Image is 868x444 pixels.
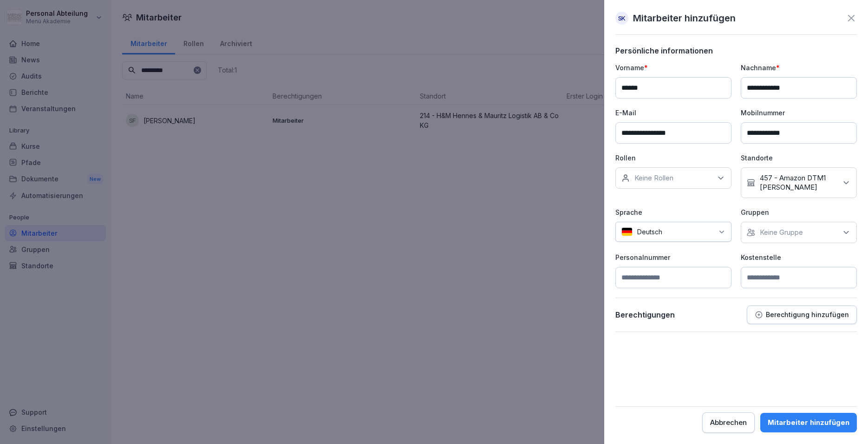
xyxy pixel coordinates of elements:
div: Deutsch [615,222,731,242]
p: 457 - Amazon DTM1 [PERSON_NAME] [760,173,837,192]
p: Mobilnummer [741,108,857,118]
img: de.svg [621,227,633,236]
p: Nachname [741,63,857,73]
p: Keine Gruppe [760,228,803,237]
p: Vorname [615,63,731,73]
div: SK [615,12,628,25]
p: Keine Rollen [634,173,673,183]
button: Berechtigung hinzufügen [747,305,857,324]
p: E-Mail [615,108,731,118]
button: Abbrechen [702,412,755,433]
p: Mitarbeiter hinzufügen [633,11,736,25]
p: Berechtigung hinzufügen [766,311,849,318]
p: Gruppen [741,207,857,217]
p: Kostenstelle [741,252,857,262]
div: Mitarbeiter hinzufügen [768,417,849,428]
p: Standorte [741,153,857,163]
p: Sprache [615,207,731,217]
p: Berechtigungen [615,310,675,319]
p: Personalnummer [615,252,731,262]
p: Persönliche informationen [615,46,857,55]
p: Rollen [615,153,731,163]
div: Abbrechen [710,417,747,428]
button: Mitarbeiter hinzufügen [760,413,857,432]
